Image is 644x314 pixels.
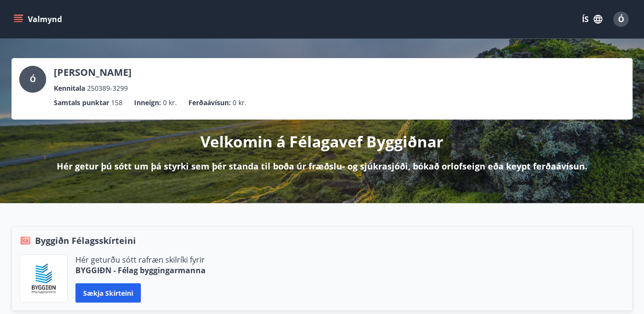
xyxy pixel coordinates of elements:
[57,160,587,172] p: Hér getur þú sótt um þá styrki sem þér standa til boða úr fræðslu- og sjúkrasjóði, bókað orlofsei...
[54,83,85,94] p: Kennitala
[111,97,123,108] span: 158
[12,11,66,28] button: menu
[30,74,36,85] span: Ó
[87,83,128,94] span: 250389-3299
[609,8,632,31] button: Ó
[75,254,206,265] p: Hér geturðu sótt rafræn skilríki fyrir
[163,97,177,108] span: 0 kr.
[35,234,136,247] span: Byggiðn Félagsskírteini
[75,283,141,302] button: Sækja skírteini
[233,97,247,108] span: 0 kr.
[134,97,161,108] p: Inneign :
[188,97,231,108] p: Ferðaávísun :
[75,265,206,276] p: BYGGIÐN - Félag byggingarmanna
[27,262,60,295] img: BKlGVmlTW1Qrz68WFGMFQUcXHWdQd7yePWMkvn3i.png
[618,14,624,24] span: Ó
[54,97,109,108] p: Samtals punktar
[577,11,607,28] button: ÍS
[200,131,444,152] p: Velkomin á Félagavef Byggiðnar
[54,66,132,79] p: [PERSON_NAME]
